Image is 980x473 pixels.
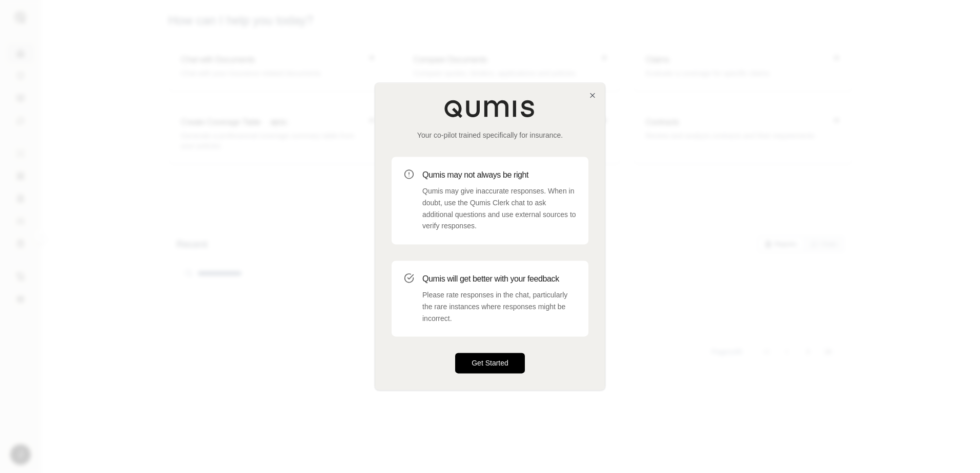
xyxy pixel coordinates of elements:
[422,169,576,181] h3: Qumis may not always be right
[422,289,576,324] p: Please rate responses in the chat, particularly the rare instances where responses might be incor...
[455,353,525,374] button: Get Started
[444,99,536,118] img: Qumis Logo
[422,273,576,285] h3: Qumis will get better with your feedback
[392,130,588,140] p: Your co-pilot trained specifically for insurance.
[422,185,576,232] p: Qumis may give inaccurate responses. When in doubt, use the Qumis Clerk chat to ask additional qu...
